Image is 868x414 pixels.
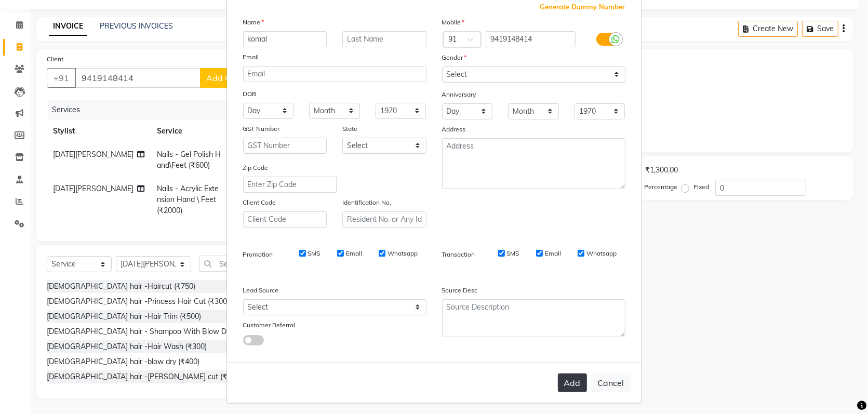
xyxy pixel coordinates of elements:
label: Customer Referral [243,320,296,330]
input: GST Number [243,138,327,154]
input: Enter Zip Code [243,177,337,193]
button: Add [558,373,587,392]
input: Last Name [342,31,426,47]
input: Email [243,66,426,82]
label: Whatsapp [388,249,418,258]
label: Address [442,125,466,134]
label: SMS [507,249,519,258]
span: Generate Dummy Number [540,2,625,12]
label: Name [243,18,264,27]
label: Anniversary [442,90,476,99]
label: Promotion [243,250,273,259]
label: Transaction [442,250,475,259]
label: Client Code [243,198,276,207]
label: State [342,124,357,133]
label: GST Number [243,124,280,133]
label: DOB [243,89,257,99]
label: Email [346,249,362,258]
label: Zip Code [243,163,269,172]
label: Lead Source [243,286,279,295]
label: Mobile [442,18,465,27]
input: Mobile [486,31,576,47]
input: Resident No. or Any Id [342,211,426,228]
label: Identification No. [342,198,391,207]
label: Email [243,52,259,62]
input: First Name [243,31,327,47]
input: Client Code [243,211,327,228]
label: Gender [442,53,467,62]
label: Source Desc [442,286,478,295]
label: Email [545,249,561,258]
label: Whatsapp [586,249,617,258]
button: Cancel [591,373,631,393]
label: SMS [308,249,321,258]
